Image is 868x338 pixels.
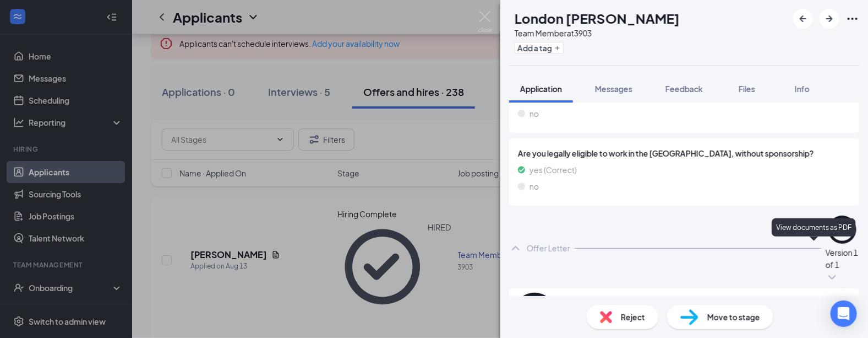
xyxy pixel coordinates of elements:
span: no [529,108,539,120]
svg: ArrowLeftNew [796,12,810,25]
button: PlusAdd a tag [515,42,564,53]
svg: ArrowRight [823,12,836,25]
span: yes (Correct) [529,164,577,176]
svg: ChevronUp [509,242,522,255]
span: Info [795,84,810,94]
span: Application [520,84,562,94]
span: no [529,180,539,192]
svg: Plus [554,45,561,51]
div: Version 1 of 1 [826,246,859,271]
div: Open Intercom Messenger [831,301,857,327]
span: Messages [595,84,632,94]
button: ArrowRight [820,9,839,29]
span: Files [739,84,755,94]
span: Feedback [665,84,703,94]
div: Team Member at 3903 [515,28,680,39]
div: Signing request - Complete [565,296,614,332]
span: Are you legally eligible to work in the [GEOGRAPHIC_DATA], without sponsorship? [518,147,850,159]
svg: ChevronDown [826,271,839,284]
div: View documents as PDF [772,218,856,237]
svg: Clock [826,213,859,246]
button: ArrowLeftNew [793,9,813,29]
svg: Ellipses [846,12,859,25]
span: Move to stage [707,311,760,323]
div: Offer Letter [527,243,570,254]
span: Reject [621,311,645,323]
h1: London [PERSON_NAME] [515,9,680,28]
